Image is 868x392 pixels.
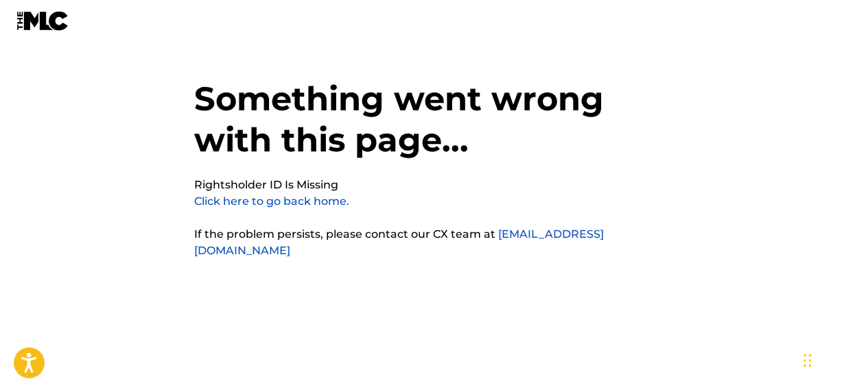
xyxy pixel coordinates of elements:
[194,226,675,259] p: If the problem persists, please contact our CX team at
[799,326,868,392] iframe: Chat Widget
[830,225,868,335] iframe: Resource Center
[194,195,349,208] a: Click here to go back home.
[16,11,69,31] img: MLC Logo
[194,177,338,193] pre: Rightsholder ID Is Missing
[194,228,604,257] a: [EMAIL_ADDRESS][DOMAIN_NAME]
[194,78,675,177] h1: Something went wrong with this page...
[804,340,812,381] div: Drag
